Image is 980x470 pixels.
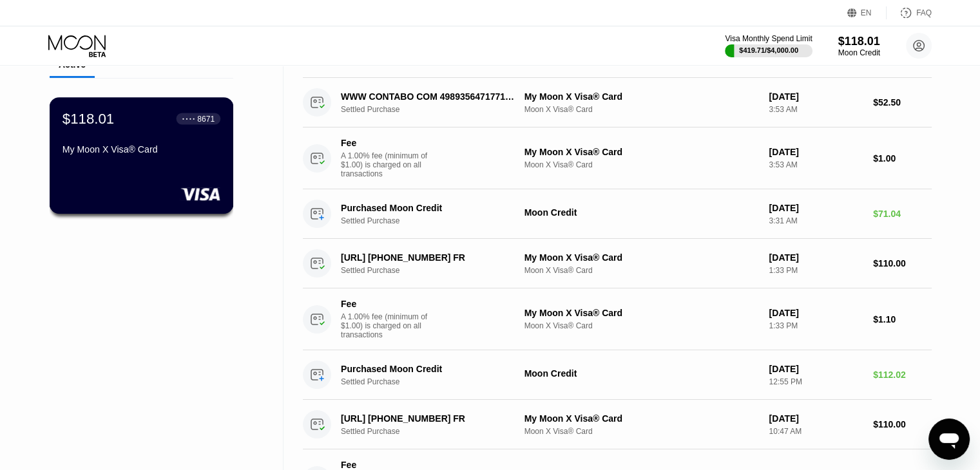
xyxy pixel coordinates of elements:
div: Settled Purchase [341,377,531,386]
div: 3:31 AM [769,216,863,225]
div: Fee [341,299,431,309]
div: [URL] [PHONE_NUMBER] FR [341,413,517,424]
div: Moon Credit [524,368,759,379]
div: My Moon X Visa® Card [524,413,759,424]
div: [DATE] [769,91,863,102]
div: FAQ [887,6,932,19]
div: My Moon X Visa® Card [524,308,759,318]
div: A 1.00% fee (minimum of $1.00) is charged on all transactions [341,312,437,339]
div: $118.01 [838,35,880,48]
div: Moon X Visa® Card [524,105,759,114]
div: FAQ [916,8,932,17]
div: Moon Credit [838,48,880,57]
div: [URL] [PHONE_NUMBER] FRSettled PurchaseMy Moon X Visa® CardMoon X Visa® Card[DATE]10:47 AM$110.00 [303,400,932,449]
div: $1.10 [873,314,932,324]
div: Settled Purchase [341,266,531,275]
div: My Moon X Visa® Card [524,147,759,157]
div: $110.00 [873,258,932,268]
div: FeeA 1.00% fee (minimum of $1.00) is charged on all transactionsMy Moon X Visa® CardMoon X Visa® ... [303,127,932,189]
div: [DATE] [769,364,863,374]
div: $112.02 [873,370,932,380]
div: Moon X Visa® Card [524,321,759,330]
div: My Moon X Visa® Card [62,144,220,155]
div: $118.01● ● ● ●8671My Moon X Visa® Card [50,98,233,213]
div: [URL] [PHONE_NUMBER] FRSettled PurchaseMy Moon X Visa® CardMoon X Visa® Card[DATE]1:33 PM$110.00 [303,239,932,288]
div: $419.71 / $4,000.00 [739,46,798,54]
div: [DATE] [769,252,863,263]
div: [DATE] [769,308,863,318]
div: My Moon X Visa® Card [524,252,759,263]
div: WWW CONTABO COM 4989356471771DE [341,91,517,102]
div: 1:33 PM [769,266,863,275]
div: Moon X Visa® Card [524,266,759,275]
div: 12:55 PM [769,377,863,386]
div: Settled Purchase [341,105,531,114]
div: Moon X Visa® Card [524,427,759,436]
div: 10:47 AM [769,427,863,436]
div: [DATE] [769,147,863,157]
div: Purchased Moon CreditSettled PurchaseMoon Credit[DATE]3:31 AM$71.04 [303,189,932,239]
div: 3:53 AM [769,160,863,169]
div: [DATE] [769,203,863,213]
div: A 1.00% fee (minimum of $1.00) is charged on all transactions [341,151,437,178]
iframe: Button to launch messaging window, conversation in progress [928,418,970,460]
div: My Moon X Visa® Card [524,91,759,102]
div: WWW CONTABO COM 4989356471771DESettled PurchaseMy Moon X Visa® CardMoon X Visa® Card[DATE]3:53 AM... [303,78,932,127]
div: $110.00 [873,419,932,429]
div: Purchased Moon Credit [341,364,517,374]
div: EN [861,8,872,17]
div: FeeA 1.00% fee (minimum of $1.00) is charged on all transactionsMy Moon X Visa® CardMoon X Visa® ... [303,288,932,350]
div: $1.00 [873,153,932,164]
div: Visa Monthly Spend Limit [725,34,812,43]
div: Settled Purchase [341,216,531,225]
div: EN [847,6,887,19]
div: Moon X Visa® Card [524,160,759,169]
div: [DATE] [769,413,863,424]
div: ● ● ● ● [182,117,195,120]
div: Moon Credit [524,207,759,218]
div: $118.01Moon Credit [838,35,880,57]
div: 8671 [197,114,215,123]
div: 1:33 PM [769,321,863,330]
div: Visa Monthly Spend Limit$419.71/$4,000.00 [725,34,812,57]
div: $52.50 [873,97,932,108]
div: [URL] [PHONE_NUMBER] FR [341,252,517,263]
div: 3:53 AM [769,105,863,114]
div: Purchased Moon CreditSettled PurchaseMoon Credit[DATE]12:55 PM$112.02 [303,350,932,400]
div: Settled Purchase [341,427,531,436]
div: Fee [341,460,431,470]
div: $118.01 [62,110,114,127]
div: Fee [341,138,431,148]
div: $71.04 [873,209,932,219]
div: Purchased Moon Credit [341,203,517,213]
